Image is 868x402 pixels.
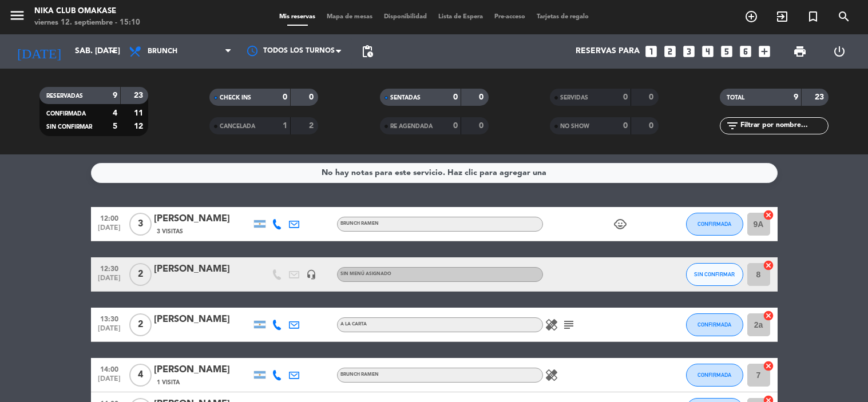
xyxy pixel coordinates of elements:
span: 2 [129,313,152,336]
span: SIN CONFIRMAR [46,124,92,130]
span: A La Carta [340,322,367,327]
span: print [793,45,807,58]
span: CANCELADA [220,124,255,129]
i: cancel [763,260,774,271]
span: [DATE] [95,375,124,388]
span: 12:00 [95,211,124,224]
strong: 4 [113,109,117,117]
strong: 0 [453,93,458,101]
span: BRUNCH RAMEN [340,221,379,226]
span: CONFIRMADA [697,221,731,227]
strong: 9 [113,91,117,99]
i: power_settings_new [833,45,846,58]
span: 12:30 [95,261,124,274]
strong: 0 [453,122,458,130]
i: looks_5 [719,44,734,59]
i: filter_list [726,119,739,133]
span: [DATE] [95,224,124,237]
strong: 0 [623,122,628,130]
div: viernes 12. septiembre - 15:10 [34,17,140,29]
span: Disponibilidad [378,14,433,20]
strong: 2 [309,122,316,130]
strong: 23 [134,91,145,99]
span: RESERVADAS [46,93,83,99]
span: 3 Visitas [157,227,183,236]
button: CONFIRMADA [686,213,743,236]
div: [PERSON_NAME] [154,312,251,327]
i: arrow_drop_down [106,45,120,58]
strong: 5 [113,122,117,130]
strong: 0 [479,93,486,101]
span: [DATE] [95,325,124,338]
span: Sin menú asignado [340,272,391,276]
div: No hay notas para este servicio. Haz clic para agregar una [322,166,546,180]
i: child_care [613,217,627,231]
span: 2 [129,263,152,286]
div: [PERSON_NAME] [154,363,251,377]
div: [PERSON_NAME] [154,212,251,226]
span: 13:30 [95,312,124,325]
strong: 0 [283,93,287,101]
i: search [837,10,851,23]
i: add_box [757,44,772,59]
span: 14:00 [95,362,124,375]
span: Mis reservas [274,14,321,20]
span: CONFIRMADA [697,372,731,378]
span: SENTADAS [390,95,421,101]
strong: 0 [649,93,656,101]
strong: 9 [794,93,798,101]
i: subject [562,318,576,332]
strong: 0 [479,122,486,130]
strong: 0 [649,122,656,130]
i: headset_mic [306,269,316,280]
button: menu [9,7,26,28]
div: [PERSON_NAME] [154,262,251,277]
span: 3 [129,213,152,236]
span: Mapa de mesas [321,14,378,20]
strong: 1 [283,122,287,130]
span: BRUNCH RAMEN [340,372,379,377]
input: Filtrar por nombre... [739,120,828,132]
i: cancel [763,310,774,321]
strong: 12 [134,122,145,130]
span: Pre-acceso [489,14,531,20]
i: looks_one [644,44,659,59]
span: NO SHOW [560,124,589,129]
span: [DATE] [95,274,124,288]
span: TOTAL [727,95,744,101]
i: cancel [763,209,774,221]
button: SIN CONFIRMAR [686,263,743,286]
i: looks_two [663,44,677,59]
strong: 0 [309,93,316,101]
span: Reservas para [576,47,640,56]
i: turned_in_not [806,10,820,23]
span: Lista de Espera [433,14,489,20]
i: cancel [763,360,774,372]
span: Brunch [148,47,177,55]
span: 1 Visita [157,378,180,387]
strong: 0 [623,93,628,101]
i: looks_6 [738,44,753,59]
strong: 23 [815,93,826,101]
button: CONFIRMADA [686,313,743,336]
span: CONFIRMADA [46,111,86,117]
span: RE AGENDADA [390,124,433,129]
i: healing [545,368,558,382]
span: Tarjetas de regalo [531,14,594,20]
button: CONFIRMADA [686,364,743,387]
i: add_circle_outline [744,10,758,23]
span: SERVIDAS [560,95,588,101]
div: Nika Club Omakase [34,6,140,17]
span: pending_actions [360,45,374,58]
span: CONFIRMADA [697,321,731,328]
i: [DATE] [9,39,69,64]
span: CHECK INS [220,95,251,101]
i: looks_4 [700,44,715,59]
i: menu [9,7,26,24]
i: exit_to_app [775,10,789,23]
div: LOG OUT [820,34,859,69]
span: SIN CONFIRMAR [694,271,735,277]
strong: 11 [134,109,145,117]
i: looks_3 [681,44,696,59]
i: healing [545,318,558,332]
